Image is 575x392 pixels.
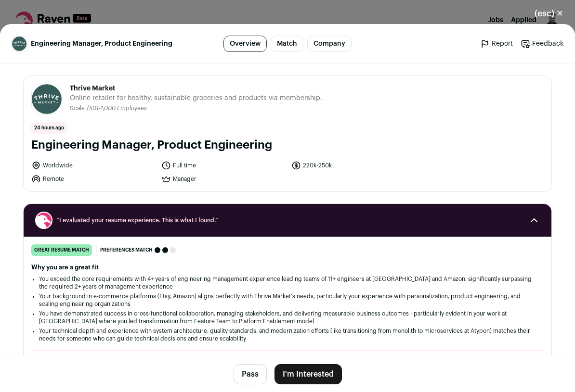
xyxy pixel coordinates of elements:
[39,275,536,291] li: You exceed the core requirements with 4+ years of engineering management experience leading teams...
[70,84,322,93] span: Thrive Market
[87,105,147,112] li: /
[31,244,92,256] div: great resume match
[31,39,172,49] span: Engineering Manager, Product Engineering
[234,364,267,384] button: Pass
[70,105,87,112] li: Scale
[291,161,416,170] li: 220k-250k
[31,122,67,134] span: 24 hours ago
[223,36,267,52] a: Overview
[39,292,536,308] li: Your background in e-commerce platforms (Etsy, Amazon) aligns perfectly with Thrive Market's need...
[161,174,286,184] li: Manager
[31,138,544,153] h1: Engineering Manager, Product Engineering
[32,84,62,114] img: da5f8ab6b463da0b52fddcc048a2990a7f05eba0c399da15dab58f1ffd6ac2c1.jpg
[70,93,322,103] span: Online retailer for healthy, sustainable groceries and products via membership.
[31,264,544,271] h2: Why you are a great fit
[39,327,536,342] li: Your technical depth and experience with system architecture, quality standards, and modernizatio...
[56,216,519,224] span: “I evaluated your resume experience. This is what I found.”
[523,3,575,24] button: Close modal
[271,36,303,52] a: Match
[12,37,26,51] img: da5f8ab6b463da0b52fddcc048a2990a7f05eba0c399da15dab58f1ffd6ac2c1.jpg
[274,364,342,384] button: I'm Interested
[31,161,156,170] li: Worldwide
[39,310,536,325] li: You have demonstrated success in cross-functional collaboration, managing stakeholders, and deliv...
[521,39,563,49] a: Feedback
[89,105,147,111] span: 501-1,000 Employees
[31,174,156,184] li: Remote
[161,161,286,170] li: Full time
[100,245,153,255] span: Preferences match
[307,36,352,52] a: Company
[480,39,513,49] a: Report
